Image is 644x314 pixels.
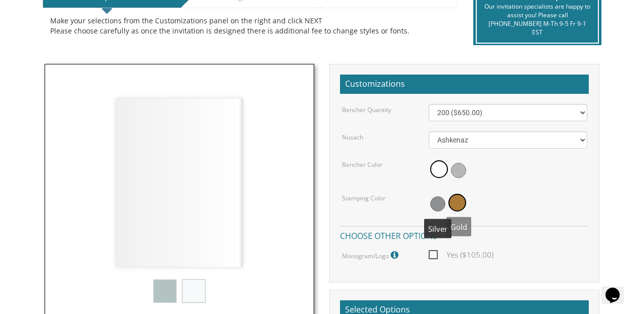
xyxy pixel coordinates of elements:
iframe: chat widget [601,273,634,304]
label: Monogram/Logo [342,249,401,262]
h2: Customizations [340,75,589,94]
span: Yes ($105.00) [429,249,494,261]
div: Make your selections from the Customizations panel on the right and click NEXT Please choose care... [50,16,450,36]
label: Bencher Color [342,160,383,169]
label: Bencher Quantity [342,106,391,114]
div: Our invitation specialists are happy to assist you! Please call [PHONE_NUMBER] M-Th 9-5 Fr 9-1 EST [484,2,590,37]
h4: Choose other options [340,226,589,243]
label: Nusach [342,133,363,142]
label: Stamping Color [342,194,386,202]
